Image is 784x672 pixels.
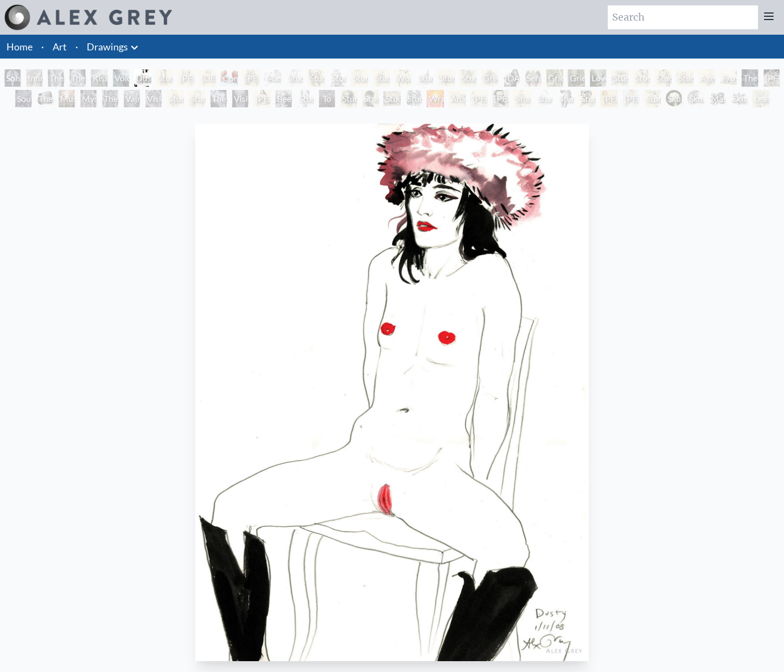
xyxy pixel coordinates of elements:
div: Study of Rembrandt Self-Portrait As [PERSON_NAME] [340,90,357,107]
div: To See or Not to See [318,90,336,107]
li: · [71,35,82,59]
div: Dusty [134,69,151,87]
div: Mask of the Face [264,69,281,87]
div: Study of [PERSON_NAME] Captive [166,90,184,107]
div: [PERSON_NAME] [253,90,271,107]
div: The Transcendental Artist [741,69,759,87]
div: Study of [PERSON_NAME] The Deposition [513,90,531,107]
div: Study of Rembrandt Self-Portrait [362,90,379,107]
a: Drawings [87,39,128,54]
div: Study of [DEMOGRAPHIC_DATA] Separating Light from Darkness [307,69,325,87]
div: Kiss of the [MEDICAL_DATA] [91,69,108,87]
div: Infinity Angel [25,69,43,87]
div: Vision Taking Form [145,90,162,107]
div: Solstice Angel [4,69,21,87]
div: Leaf and Tree [752,90,769,107]
li: · [37,35,48,59]
div: Love Forestalling Death [589,69,607,87]
div: Study of [PERSON_NAME]’s Guernica [676,69,693,87]
div: Mystic Eye [80,90,97,107]
div: Comparing Brains [221,69,238,87]
div: The Love Held Between Us [47,69,65,87]
div: Voice at [PERSON_NAME] [112,69,130,87]
div: Master of Confusion [709,90,726,107]
div: Study of [PERSON_NAME] [PERSON_NAME] [535,90,552,107]
div: Study of [PERSON_NAME] [579,90,596,107]
div: Soultrons [15,90,32,107]
div: Study of [PERSON_NAME]’s Night Watch [438,69,455,87]
div: [PERSON_NAME] [470,90,487,107]
div: Grieving 1 [546,69,563,87]
div: Vajra Brush [123,90,140,107]
div: The First Artists [36,90,54,107]
div: [PERSON_NAME] by [PERSON_NAME] by [PERSON_NAME] [177,69,195,87]
div: Skull Fetus [665,90,683,107]
div: [DATE] [503,69,520,87]
div: [PERSON_NAME] [763,69,780,87]
div: Green [DEMOGRAPHIC_DATA] [481,69,498,87]
div: Study of [PERSON_NAME]’s Damned Soul [329,69,346,87]
div: Study of [PERSON_NAME]’s Sunflowers [459,69,477,87]
div: Study of [PERSON_NAME]’s Crying Woman [DEMOGRAPHIC_DATA] [654,69,672,87]
div: Study of [PERSON_NAME] Self-Portrait [405,90,422,107]
div: Seraphic Transport [524,69,542,87]
div: Music of Liberation [58,90,75,107]
div: Study of [PERSON_NAME]’s Third of May [611,69,628,87]
div: [PERSON_NAME] [492,90,509,107]
div: Anatomy Lab [448,90,466,107]
div: [PERSON_NAME] Pregnant & Sleeping [622,90,639,107]
div: Study of [PERSON_NAME] [297,90,314,107]
div: Study of [PERSON_NAME] [PERSON_NAME] [156,69,173,87]
div: [PERSON_NAME] Pregnant & Reading [600,90,618,107]
div: Aged [DEMOGRAPHIC_DATA] [698,69,715,87]
div: Study of [PERSON_NAME]’s Crying Woman [DEMOGRAPHIC_DATA] [633,69,650,87]
div: Study of [PERSON_NAME] The Kiss [188,90,205,107]
div: Grieving 2 (The Flames of Grief are Dark and Deep) [568,69,585,87]
div: Skull Fetus Tondo [730,90,748,107]
div: [DEMOGRAPHIC_DATA] [199,69,216,87]
div: Study of [PERSON_NAME] [PERSON_NAME] [557,90,574,107]
div: The Medium [69,69,86,87]
img: Dusty-(1)-1-11-08-Alex-Grey-watermarked-1645060699.jpg [195,124,589,661]
div: Study of [PERSON_NAME]’s The Old Guitarist [644,90,661,107]
div: Woman [394,69,412,87]
div: Beethoven [275,90,292,107]
div: [PERSON_NAME] & Child [242,69,260,87]
div: Study of [PERSON_NAME] [286,69,303,87]
div: Study of [PERSON_NAME]’s Potato Eaters [383,90,401,107]
a: Art [53,39,67,54]
div: The Gift [210,90,227,107]
input: Search [608,5,758,29]
div: Study of [PERSON_NAME]’s Easel [416,69,433,87]
div: Prostration to the Goddess [719,69,737,87]
div: Study of [PERSON_NAME] Portrait of [PERSON_NAME] [372,69,390,87]
a: Home [7,41,33,53]
div: Skull Fetus Study [687,90,704,107]
div: The Seer [101,90,119,107]
div: Study of [PERSON_NAME] Last Judgement [351,69,368,87]
div: Vision & Mission [232,90,249,107]
div: Wrathful Guardian [427,90,444,107]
